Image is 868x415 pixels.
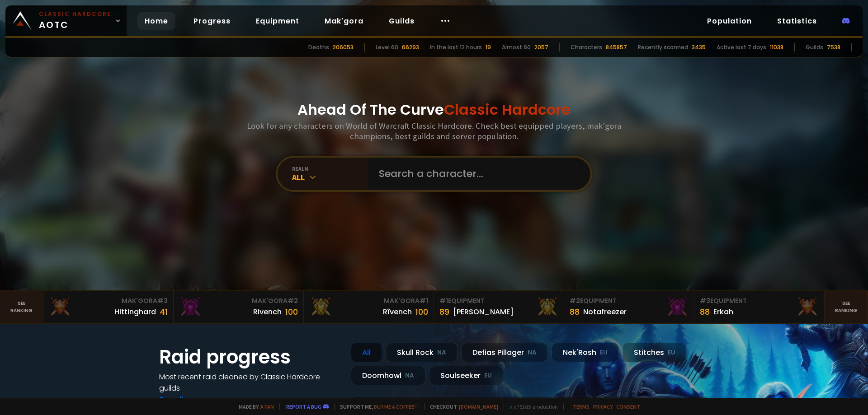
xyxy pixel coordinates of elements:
[420,296,428,305] span: # 1
[623,343,687,362] div: Stitches
[159,343,340,371] h1: Raid progress
[174,291,304,323] a: Mak'Gora#2Rivench100
[292,172,368,182] div: All
[373,158,580,190] input: Search a character...
[49,296,168,306] div: Mak'Gora
[700,296,710,305] span: # 3
[160,306,168,318] div: 41
[253,306,282,317] div: Rivench
[309,296,428,306] div: Mak'Gora
[429,366,503,385] div: Soulseeker
[534,43,548,51] div: 2057
[233,403,274,410] span: Made by
[351,343,382,362] div: All
[402,43,419,51] div: 66293
[528,348,537,357] small: NA
[700,306,710,318] div: 88
[405,371,414,380] small: NA
[717,43,766,51] div: Active last 7 days
[825,291,868,323] a: Seeranking
[39,10,111,32] span: AOTC
[286,403,321,410] a: Report a bug
[439,306,449,318] div: 89
[502,43,531,51] div: Almost 60
[374,403,419,410] a: Buy me a coffee
[437,348,446,357] small: NA
[179,296,298,306] div: Mak'Gora
[600,348,608,357] small: EU
[43,291,174,323] a: Mak'Gora#3Hittinghard41
[593,403,613,410] a: Privacy
[439,296,448,305] span: # 1
[304,291,434,323] a: Mak'Gora#1Rîvench100
[564,291,694,323] a: #2Equipment88Notafreezer
[376,43,398,51] div: Level 60
[770,12,824,30] a: Statistics
[638,43,688,51] div: Recently scanned
[292,165,368,172] div: realm
[616,403,640,410] a: Consent
[285,306,298,318] div: 100
[159,394,218,405] a: See all progress
[459,403,498,410] a: [DOMAIN_NAME]
[573,403,590,410] a: Terms
[700,296,819,306] div: Equipment
[334,403,419,410] span: Support me,
[297,99,571,121] h1: Ahead Of The Curve
[552,343,619,362] div: Nek'Rosh
[5,5,127,36] a: Classic HardcoreAOTC
[668,348,675,357] small: EU
[827,43,840,51] div: 7538
[159,371,340,394] h4: Most recent raid cleaned by Classic Hardcore guilds
[383,306,412,317] div: Rîvench
[453,306,514,317] div: [PERSON_NAME]
[444,99,571,120] span: Classic Hardcore
[114,306,156,317] div: Hittinghard
[430,43,482,51] div: In the last 12 hours
[415,306,428,318] div: 100
[434,291,564,323] a: #1Equipment89[PERSON_NAME]
[386,343,458,362] div: Skull Rock
[484,371,492,380] small: EU
[249,12,307,30] a: Equipment
[260,403,274,410] a: a fan
[137,12,175,30] a: Home
[583,306,627,317] div: Notafreezer
[770,43,783,51] div: 11038
[713,306,733,317] div: Erkah
[486,43,491,51] div: 19
[333,43,354,51] div: 206053
[382,12,422,30] a: Guilds
[504,403,558,410] span: v. d752d5 - production
[317,12,371,30] a: Mak'gora
[570,306,580,318] div: 88
[461,343,548,362] div: Defias Pillager
[39,10,111,18] small: Classic Hardcore
[570,296,580,305] span: # 2
[692,43,706,51] div: 3435
[243,121,625,141] h3: Look for any characters on World of Warcraft Classic Hardcore. Check best equipped players, mak'g...
[694,291,825,323] a: #3Equipment88Erkah
[351,366,425,385] div: Doomhowl
[700,12,759,30] a: Population
[606,43,627,51] div: 845857
[439,296,558,306] div: Equipment
[308,43,329,51] div: Deaths
[288,296,298,305] span: # 2
[424,403,498,410] span: Checkout
[570,296,689,306] div: Equipment
[157,296,168,305] span: # 3
[806,43,823,51] div: Guilds
[571,43,602,51] div: Characters
[186,12,238,30] a: Progress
